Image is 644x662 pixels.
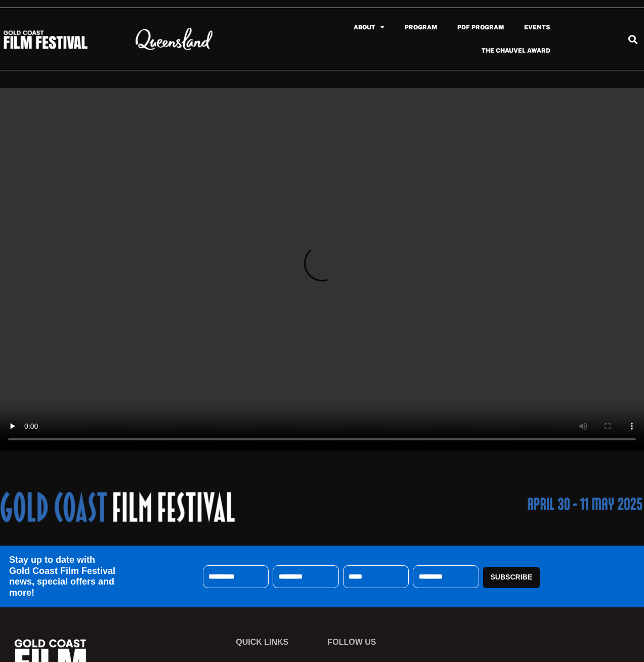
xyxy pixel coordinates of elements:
[327,638,409,646] p: FOLLOW US
[9,555,115,598] h4: Stay up to date with Gold Coast Film Festival news, special offers and more!
[236,638,317,646] p: Quick links
[447,16,514,39] a: PDF Program
[483,567,540,588] button: Subscribe
[491,573,532,581] span: Subscribe
[203,565,549,594] form: Subscription Form
[287,16,561,62] nav: Menu
[471,39,561,62] a: The Chauvel Award
[625,31,641,48] div: Search
[344,16,395,39] a: About
[395,16,447,39] a: Program
[514,16,561,39] a: Events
